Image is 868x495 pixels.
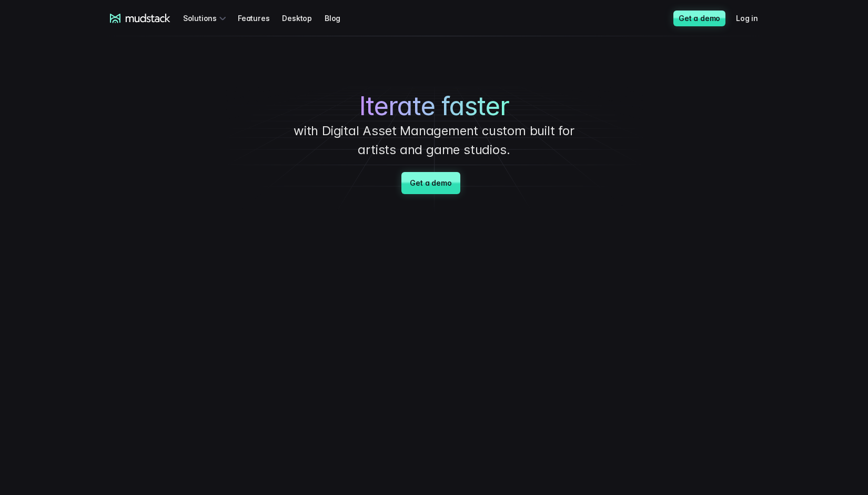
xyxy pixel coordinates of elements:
a: mudstack logo [110,14,170,23]
p: with Digital Asset Management custom built for artists and game studios. [276,122,592,159]
span: Iterate faster [359,91,509,122]
div: Solutions [183,8,229,28]
a: Features [238,8,282,28]
a: Get a demo [401,172,460,194]
a: Blog [325,8,353,28]
a: Get a demo [673,11,725,26]
a: Log in [736,8,771,28]
a: Desktop [282,8,325,28]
